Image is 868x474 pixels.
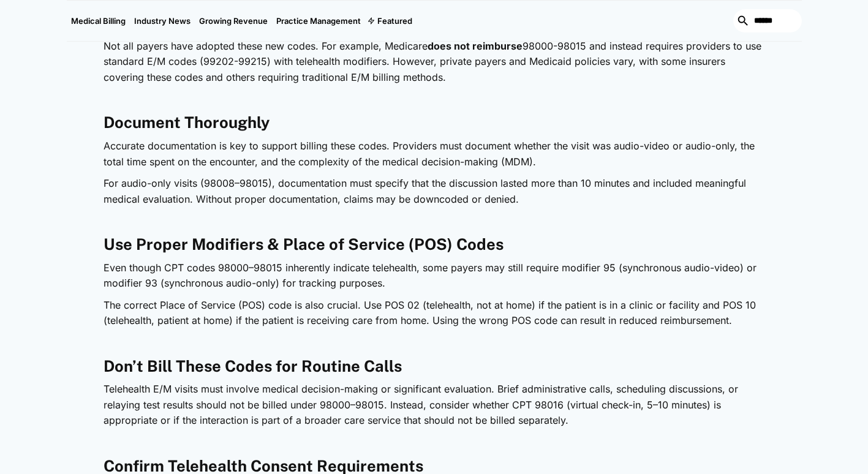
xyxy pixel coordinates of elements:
div: Featured [377,16,412,26]
p: Not all payers have adopted these new codes. For example, Medicare 98000-98015 and instead requir... [104,39,765,86]
p: ‍ [104,335,765,351]
p: ‍ [104,435,765,451]
p: For audio-only visits (98008–98015), documentation must specify that the discussion lasted more t... [104,176,765,207]
p: ‍ [104,213,765,229]
a: Industry News [130,1,195,41]
strong: Document Thoroughly [104,113,270,132]
p: The correct Place of Service (POS) code is also crucial. Use POS 02 (telehealth, not at home) if ... [104,298,765,329]
a: Growing Revenue [195,1,272,41]
p: Accurate documentation is key to support billing these codes. Providers must document whether the... [104,138,765,170]
strong: Don’t Bill These Codes for Routine Calls [104,357,402,375]
strong: Use Proper Modifiers & Place of Service (POS) Codes [104,235,504,254]
a: Medical Billing [67,1,130,41]
p: ‍ [104,92,765,108]
p: Telehealth E/M visits must involve medical decision-making or significant evaluation. Brief admin... [104,382,765,429]
div: Featured [365,1,417,41]
a: Practice Management [272,1,365,41]
strong: does not reimburse [428,40,523,52]
p: Even though CPT codes 98000–98015 inherently indicate telehealth, some payers may still require m... [104,260,765,292]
